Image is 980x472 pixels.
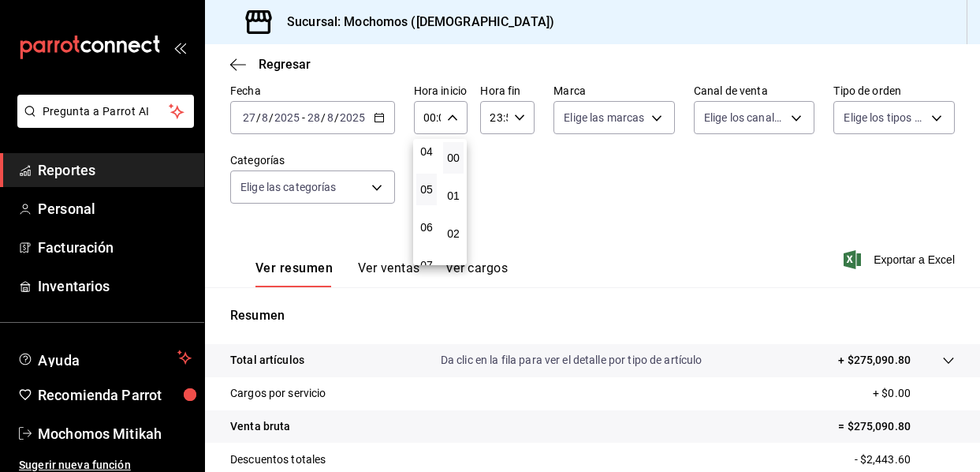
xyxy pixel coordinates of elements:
[416,249,437,281] button: 07
[416,136,437,167] button: 04
[443,142,464,174] button: 00
[453,152,454,164] span: 00
[453,189,454,202] span: 01
[443,180,464,212] button: 01
[416,212,437,243] button: 06
[453,227,454,240] span: 02
[426,183,427,196] span: 05
[426,221,427,234] span: 06
[426,145,427,158] span: 04
[416,174,437,205] button: 05
[443,218,464,249] button: 02
[426,259,427,272] span: 07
